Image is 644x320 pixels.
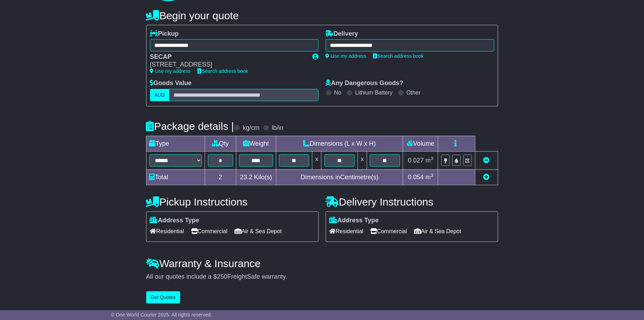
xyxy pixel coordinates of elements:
a: Remove this item [483,157,490,164]
td: Total [146,169,205,185]
td: Weight [236,136,276,151]
span: 250 [217,273,228,280]
a: Search address book [373,53,424,59]
span: © One World Courier 2025. All rights reserved. [111,312,212,318]
button: Get Quotes [146,291,181,304]
label: lb/in [272,124,283,132]
span: m [426,157,434,164]
label: Lithium Battery [355,89,393,96]
span: Commercial [191,226,228,237]
label: Any Dangerous Goods? [326,79,404,87]
label: Delivery [326,30,358,38]
span: m [426,174,434,181]
span: Air & Sea Depot [235,226,282,237]
span: 23.2 [240,174,252,181]
label: Pickup [150,30,179,38]
span: 0.027 [408,157,424,164]
h4: Warranty & Insurance [146,258,498,269]
h4: Package details | [146,120,234,132]
div: All our quotes include a $ FreightSafe warranty. [146,273,498,281]
sup: 3 [431,156,434,161]
td: Volume [403,136,438,151]
td: 2 [205,169,236,185]
td: Dimensions (L x W x H) [276,136,403,151]
a: Search address book [198,68,248,74]
label: Goods Value [150,79,192,87]
label: Other [407,89,421,96]
sup: 3 [431,173,434,178]
h4: Begin your quote [146,10,498,21]
h4: Delivery Instructions [326,196,498,208]
span: Residential [330,226,364,237]
div: [STREET_ADDRESS] [150,61,306,69]
span: Air & Sea Depot [414,226,461,237]
td: Type [146,136,205,151]
td: x [312,151,321,169]
label: AUD [150,89,170,101]
label: kg/cm [243,124,259,132]
div: SECAP [150,53,306,61]
label: Address Type [150,217,199,224]
a: Use my address [150,68,191,74]
td: Qty [205,136,236,151]
a: Add new item [483,174,490,181]
td: x [358,151,367,169]
td: Kilo(s) [236,169,276,185]
a: Use my address [326,53,366,59]
span: Residential [150,226,184,237]
label: No [334,89,341,96]
td: Dimensions in Centimetre(s) [276,169,403,185]
label: Address Type [330,217,379,224]
span: Commercial [371,226,407,237]
span: 0.054 [408,174,424,181]
h4: Pickup Instructions [146,196,319,208]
